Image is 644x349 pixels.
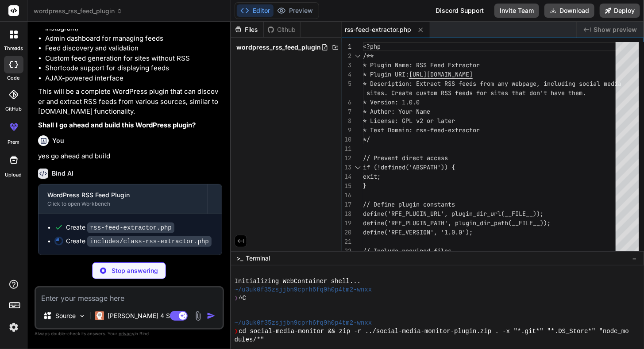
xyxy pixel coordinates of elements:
[363,154,448,162] span: // Prevent direct access
[246,254,270,263] span: Terminal
[95,311,104,320] img: Claude 4 Sonnet
[87,222,174,233] code: rss-feed-extractor.php
[544,89,586,97] span: t have them.
[112,266,158,275] p: Stop answering
[235,319,372,327] span: ~/u3uk0f35zsjjbn9cprh6fq9h0p4tm2-wnxx
[342,172,351,181] div: 14
[35,330,224,338] p: Always double-check its answers. Your in Bind
[45,34,222,44] li: Admin dashboard for managing feeds
[342,135,351,144] div: 10
[66,223,174,232] div: Create
[363,107,430,115] span: * Author: Your Name
[235,286,372,294] span: ~/u3uk0f35zsjjbn9cprh6fq9h0p4tm2-wnxx
[363,61,480,69] span: * Plugin Name: RSS Feed Extractor
[540,219,551,227] span: ));
[34,7,123,15] span: wordpress_rss_feed_plugin
[544,4,594,18] button: Download
[342,42,351,51] div: 1
[342,163,351,172] div: 13
[235,327,239,336] span: ❯
[536,80,621,88] span: , including social media
[52,169,73,178] h6: Bind AI
[363,247,451,255] span: // Include required files
[38,121,196,129] strong: Shall I go ahead and build this WordPress plugin?
[342,246,351,256] div: 22
[363,200,455,208] span: // Define plugin constants
[363,163,455,171] span: if (!defined('ABSPATH')) {
[600,4,640,18] button: Deploy
[4,45,23,52] label: threads
[231,25,263,34] div: Files
[193,311,203,321] img: attachment
[594,25,637,34] span: Show preview
[363,42,381,50] span: <?php
[363,126,480,134] span: * Text Domain: rss-feed-extractor
[236,254,243,263] span: >_
[352,163,364,172] div: Click to collapse the range.
[239,327,629,336] span: cd social-media-monitor && zip -r ../social-media-monitor-plugin.zip . -x "*.git*" "*.DS_Store*" ...
[342,126,351,135] div: 9
[345,25,412,34] span: rss-feed-extractor.php
[342,237,351,246] div: 21
[66,237,212,246] div: Create
[342,181,351,191] div: 15
[366,89,544,97] span: sites. Create custom RSS feeds for sites that don'
[363,117,455,125] span: * License: GPL v2 or later
[363,98,420,106] span: * Version: 1.0.0
[363,210,540,218] span: define('RFE_PLUGIN_URL', plugin_dir_url(__FILE__))
[38,151,222,161] p: yes go ahead and build
[47,191,198,199] div: WordPress RSS Feed Plugin
[342,79,351,88] div: 5
[38,87,222,117] p: This will be a complete WordPress plugin that can discover and extract RSS feeds from various sou...
[47,200,198,207] div: Click to open Workbench
[342,116,351,126] div: 8
[342,200,351,209] div: 17
[39,184,207,214] button: WordPress RSS Feed PluginClick to open Workbench
[363,80,536,88] span: * Description: Extract RSS feeds from any webpage
[45,43,222,54] li: Feed discovery and validation
[45,63,222,73] li: Shortcode support for displaying feeds
[45,54,222,64] li: Custom feed generation for sites without RSS
[342,51,351,61] div: 2
[207,311,216,320] img: icon
[363,228,473,236] span: define('RFE_VERSION', '1.0.0');
[363,70,409,78] span: * Plugin URI:
[8,74,20,82] label: code
[274,4,317,17] button: Preview
[264,25,300,34] div: Github
[119,331,135,336] span: privacy
[235,277,361,286] span: Initializing WebContainer shell...
[352,51,364,61] div: Click to collapse the range.
[540,210,544,218] span: ;
[342,153,351,163] div: 12
[236,43,321,52] span: wordpress_rss_feed_plugin
[8,138,19,146] label: prem
[5,171,22,179] label: Upload
[108,311,174,320] p: [PERSON_NAME] 4 S..
[342,228,351,237] div: 20
[239,294,246,303] span: ^C
[55,311,76,320] p: Source
[342,61,351,70] div: 3
[363,219,540,227] span: define('RFE_PLUGIN_PATH', plugin_dir_path(__FILE__
[363,182,366,190] span: }
[52,136,64,145] h6: You
[237,4,274,17] button: Editor
[235,294,239,303] span: ❯
[363,173,381,180] span: exit;
[6,320,21,335] img: settings
[5,105,22,113] label: GitHub
[235,336,264,344] span: dules/*"
[494,4,539,18] button: Invite Team
[342,209,351,219] div: 18
[430,4,489,18] div: Discord Support
[342,107,351,116] div: 7
[87,236,212,247] code: includes/class-rss-extractor.php
[78,312,86,320] img: Pick Models
[342,144,351,153] div: 11
[45,73,222,84] li: AJAX-powered interface
[342,70,351,79] div: 4
[632,254,637,263] span: −
[342,98,351,107] div: 6
[342,191,351,200] div: 16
